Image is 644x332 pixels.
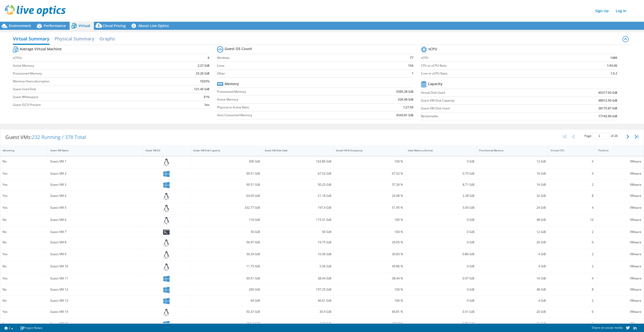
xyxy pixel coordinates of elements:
[408,276,474,281] div: 0.97 GiB
[479,149,540,152] div: Provisioned Memory
[50,321,141,326] div: Guest VM 15
[3,287,45,292] div: No
[50,159,141,164] div: Guest VM 1
[3,182,45,187] div: Yes
[408,229,474,235] div: 0 GiB
[479,309,546,315] div: 20 GiB
[217,97,352,102] label: Active Memory
[428,81,443,86] b: Capacity
[421,114,549,119] label: Reclaimable
[336,159,403,164] div: 100 %
[3,321,45,326] div: Yes
[208,55,209,60] b: 6
[598,276,641,281] div: VMware
[408,149,468,152] div: Used Memory (Active)
[336,193,403,199] div: 24.98 %
[408,240,474,245] div: 0 GiB
[198,63,209,68] b: 2.27 GiB
[408,251,474,257] div: 0.86 GiB
[551,240,594,245] div: 6
[146,149,182,152] div: Guest VM OS
[50,276,141,281] div: Guest VM 11
[44,23,66,28] span: Performance
[193,251,260,257] div: 30.34 GiB
[3,149,39,152] div: IsRunning
[3,298,45,303] div: No
[598,182,641,187] div: VMware
[50,217,141,223] div: Guest VM 6
[3,171,45,176] div: Yes
[421,90,549,95] label: Virtual Disk Used
[479,193,546,199] div: 32 GiB
[421,71,566,76] label: Core to vCPU Ratio
[193,264,260,269] div: 11.75 GiB
[598,159,641,164] div: VMware
[551,149,587,152] div: Virtual CPU
[598,309,641,315] div: VMware
[13,34,49,45] h2: Virtual Summary
[610,71,617,76] b: 1:5.2
[551,229,594,235] div: 2
[265,287,331,292] div: 197.25 GiB
[265,309,331,315] div: 30.9 GiB
[598,90,617,95] b: 45317.93 GiB
[336,182,403,187] div: 57.26 %
[204,102,209,107] b: Yes
[193,149,254,152] div: Guest VM Disk Capacity
[50,182,141,187] div: Guest VM 3
[3,276,45,281] div: Yes
[610,55,617,60] b: 1489
[412,71,413,76] b: 1
[50,229,141,235] div: Guest VM 7
[265,171,331,176] div: 67.52 GiB
[551,309,594,315] div: 6
[551,159,594,164] div: 4
[592,133,610,139] input: jump to page
[421,106,549,111] label: Guest VM Disk Used
[551,287,594,292] div: 8
[551,171,594,176] div: 4
[336,276,403,281] div: 38.44 %
[3,193,45,199] div: Yes
[217,63,388,68] label: Linux
[200,79,209,84] b: 1025%
[551,298,594,303] div: 2
[3,159,45,164] div: No
[479,287,546,292] div: 48 GiB
[193,309,260,315] div: 50.37 GiB
[408,287,474,292] div: 0 GiB
[598,205,641,210] div: VMware
[265,229,331,235] div: 50 GiB
[408,205,474,210] div: 5.05 GiB
[408,309,474,315] div: 0.51 GiB
[408,171,474,176] div: 0.75 GiB
[99,34,115,44] h2: Graphs
[265,240,331,245] div: 19.75 GiB
[217,105,352,110] label: Physical to Active Ratio
[551,182,594,187] div: 2
[598,114,617,119] b: 17142.06 GiB
[265,321,331,326] div: 143 GiB
[551,264,594,269] div: 2
[598,298,641,303] div: VMware
[336,298,403,303] div: 100 %
[9,23,31,28] span: Environment
[13,79,162,84] label: Memory Oversubscription
[1,325,17,331] a: 2
[225,81,239,86] b: Memory
[13,71,162,76] label: Provisioned Memory
[336,240,403,245] div: 29.05 %
[50,251,141,257] div: Guest VM 9
[598,106,617,111] b: 28175.87 GiB
[193,240,260,245] div: 56.97 GiB
[551,276,594,281] div: 4
[408,321,474,326] div: 0.85 GiB
[336,264,403,269] div: 49.86 %
[265,205,331,210] div: 197.4 GiB
[584,133,618,139] span: Page of
[50,193,141,199] div: Guest VM 4
[479,240,546,245] div: 20 GiB
[428,46,437,52] b: vCPU
[336,287,403,292] div: 100 %
[421,98,549,103] label: Guest VM Disk Capacity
